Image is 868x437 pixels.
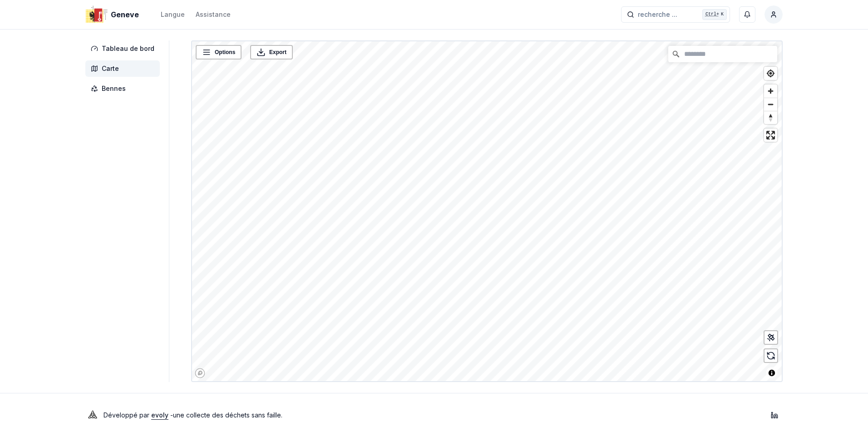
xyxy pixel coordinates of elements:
button: Langue [161,9,185,20]
span: recherche ... [638,10,677,19]
div: Langue [161,10,185,19]
button: Enter fullscreen [764,129,777,142]
button: Reset bearing to north [764,111,777,124]
button: Find my location [764,67,777,80]
canvas: Map [192,41,787,383]
button: Toggle attribution [766,367,777,378]
span: Geneve [111,9,139,20]
img: Evoly Logo [85,408,100,422]
a: Geneve [85,9,143,20]
a: Bennes [85,80,163,97]
a: Carte [85,60,163,77]
img: Geneve Logo [85,4,107,25]
button: recherche ...Ctrl+K [621,6,730,23]
a: Tableau de bord [85,40,163,57]
a: Assistance [196,9,231,20]
a: Mapbox logo [195,368,205,378]
input: Chercher [668,46,777,62]
button: Zoom out [764,98,777,111]
span: Export [269,48,286,57]
span: Bennes [102,84,126,93]
a: evoly [151,411,168,419]
span: Carte [102,64,119,73]
span: Options [215,48,235,57]
p: Développé par - une collecte des déchets sans faille . [104,409,282,422]
button: Zoom in [764,84,777,98]
span: Tableau de bord [102,44,154,53]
